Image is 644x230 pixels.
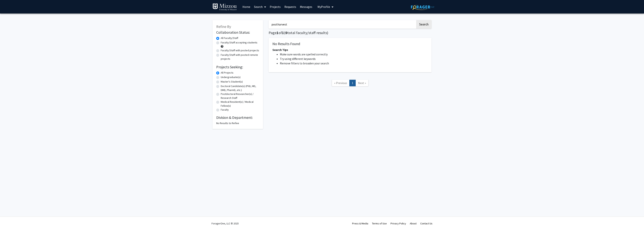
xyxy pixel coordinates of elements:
[3,213,16,227] iframe: Chat
[372,222,387,225] a: Terms of Use
[282,30,284,35] span: 1
[280,52,428,57] li: Make sure words are spelled correctly
[221,71,233,75] label: All Projects
[349,80,356,86] a: 1
[252,0,268,13] a: Search
[216,30,259,35] h2: Collaboration Status:
[298,0,314,13] a: Messages
[285,30,287,35] span: 0
[268,0,282,13] a: Projects
[269,31,432,35] h1: Page of ( total faculty/staff results)
[280,57,428,61] li: Try using different keywords
[334,81,347,85] span: « Previous
[216,121,259,125] div: No Results to Refine
[221,41,257,45] label: Faculty/Staff accepting students
[280,61,428,66] li: Remove filters to broaden your search
[282,0,298,13] a: Requests
[272,48,288,52] span: Search Tips
[241,0,252,13] a: Home
[277,30,279,35] span: 1
[269,76,432,91] nav: Page navigation
[221,92,259,100] label: Postdoctoral Researcher(s) / Research Staff
[221,80,243,84] label: Master's Student(s)
[221,75,241,79] label: Undergraduate(s)
[416,20,432,29] button: Search
[216,24,231,29] span: Refine By
[221,100,259,108] label: Medical Resident(s) / Medical Fellow(s)
[332,80,350,86] a: Previous Page
[352,222,368,225] a: Press & Media
[221,108,229,112] label: Faculty
[420,222,432,225] a: Contact Us
[221,36,238,40] label: All Faculty/Staff
[411,4,434,10] img: ForagerOne Logo
[221,53,259,61] label: Faculty/Staff with posted remote projects
[356,80,368,86] a: Next Page
[358,81,366,85] span: Next »
[212,217,239,230] div: ForagerOne, LLC © 2025
[212,3,237,11] img: University of Missouri Logo
[269,20,416,29] input: Search Keywords
[272,42,428,46] h5: No Results Found
[410,222,417,225] a: About
[318,5,330,9] span: My Profile
[216,115,259,120] h2: Division & Department:
[216,65,259,69] h2: Projects Seeking:
[221,84,259,92] label: Doctoral Candidate(s) (PhD, MD, DMD, PharmD, etc.)
[391,222,406,225] a: Privacy Policy
[221,48,259,52] label: Faculty/Staff with posted projects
